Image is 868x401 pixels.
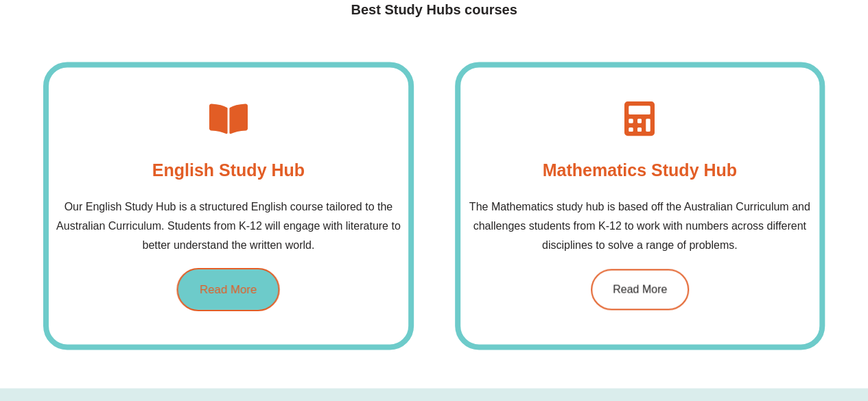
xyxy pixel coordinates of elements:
h4: English Study Hub​ [152,156,305,184]
a: Read More [177,267,280,311]
span: Read More [200,283,257,295]
a: Read More [591,269,689,310]
span: Read More [613,284,667,295]
p: Our English Study Hub is a structured English course tailored to the Australian Curriculum. Stude... [49,197,408,255]
h4: Mathematics Study Hub [542,156,736,184]
p: The Mathematics study hub is based off the Australian Curriculum and challenges students from K-1... [460,197,819,255]
iframe: Chat Widget [640,246,868,401]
